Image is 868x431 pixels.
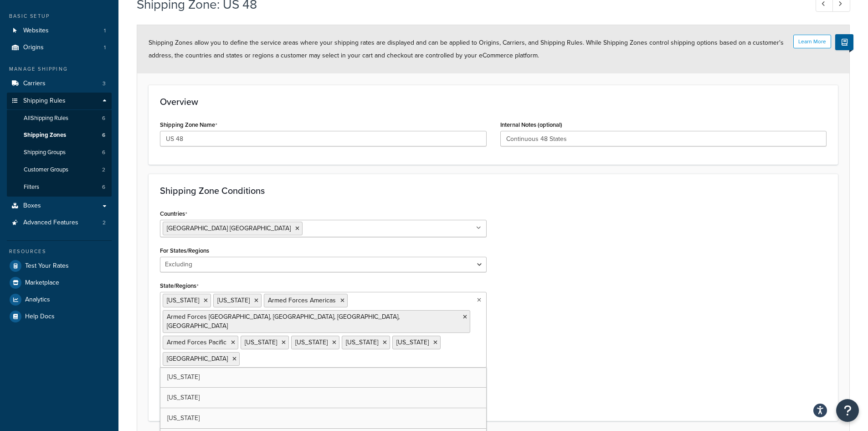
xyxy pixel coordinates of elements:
[160,121,217,129] label: Shipping Zone Name
[7,127,112,144] a: Shipping Zones6
[23,44,44,52] span: Origins
[7,65,112,73] div: Manage Shipping
[23,202,41,210] span: Boxes
[7,179,112,196] li: Filters
[23,97,66,105] span: Shipping Rules
[167,372,200,382] span: [US_STATE]
[7,291,112,308] a: Analytics
[160,408,486,428] a: [US_STATE]
[346,338,378,347] span: [US_STATE]
[25,262,69,270] span: Test Your Rates
[102,149,105,156] span: 6
[24,149,66,156] span: Shipping Groups
[793,35,831,48] button: Learn More
[160,282,199,290] label: State/Regions
[7,39,112,56] li: Origins
[7,214,112,231] li: Advanced Features
[836,399,859,422] button: Open Resource Center
[167,338,226,347] span: Armed Forces Pacific
[7,161,112,178] li: Customer Groups
[7,22,112,39] li: Websites
[7,248,112,255] div: Resources
[167,223,291,233] span: [GEOGRAPHIC_DATA] [GEOGRAPHIC_DATA]
[295,338,328,347] span: [US_STATE]
[24,114,68,122] span: All Shipping Rules
[7,93,112,197] li: Shipping Rules
[268,296,336,305] span: Armed Forces Americas
[7,258,112,274] a: Test Your Rates
[167,393,200,402] span: [US_STATE]
[7,144,112,161] li: Shipping Groups
[7,197,112,214] a: Boxes
[160,97,827,107] h3: Overview
[24,166,68,174] span: Customer Groups
[24,131,66,139] span: Shipping Zones
[103,80,106,88] span: 3
[245,338,277,347] span: [US_STATE]
[500,121,562,128] label: Internal Notes (optional)
[7,179,112,196] a: Filters6
[7,39,112,56] a: Origins1
[104,44,106,52] span: 1
[7,308,112,325] a: Help Docs
[7,127,112,144] li: Shipping Zones
[396,338,429,347] span: [US_STATE]
[7,12,112,20] div: Basic Setup
[160,247,209,254] label: For States/Regions
[23,80,46,88] span: Carriers
[102,166,105,174] span: 2
[167,296,199,305] span: [US_STATE]
[167,413,200,423] span: [US_STATE]
[104,27,106,35] span: 1
[103,219,106,227] span: 2
[835,34,853,50] button: Show Help Docs
[102,131,105,139] span: 6
[160,388,486,408] a: [US_STATE]
[25,313,55,321] span: Help Docs
[7,214,112,231] a: Advanced Features2
[167,354,228,363] span: [GEOGRAPHIC_DATA]
[217,296,250,305] span: [US_STATE]
[160,367,486,387] a: [US_STATE]
[25,296,50,304] span: Analytics
[7,144,112,161] a: Shipping Groups6
[7,22,112,39] a: Websites1
[23,219,78,227] span: Advanced Features
[167,312,400,331] span: Armed Forces [GEOGRAPHIC_DATA], [GEOGRAPHIC_DATA], [GEOGRAPHIC_DATA], [GEOGRAPHIC_DATA]
[160,186,827,196] h3: Shipping Zone Conditions
[7,93,112,109] a: Shipping Rules
[7,75,112,92] li: Carriers
[160,210,187,218] label: Countries
[24,183,39,191] span: Filters
[7,161,112,178] a: Customer Groups2
[25,279,59,287] span: Marketplace
[7,275,112,291] a: Marketplace
[149,38,784,60] span: Shipping Zones allow you to define the service areas where your shipping rates are displayed and ...
[23,27,49,35] span: Websites
[102,114,105,122] span: 6
[102,183,105,191] span: 6
[7,110,112,127] a: AllShipping Rules6
[7,75,112,92] a: Carriers3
